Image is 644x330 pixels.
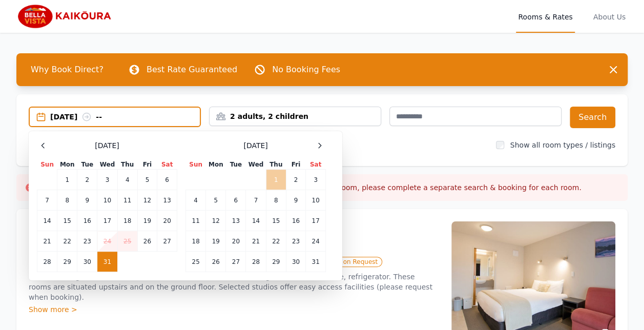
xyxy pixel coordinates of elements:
th: Tue [77,160,97,170]
th: Mon [206,160,226,170]
td: 10 [306,190,326,211]
th: Sat [306,160,326,170]
th: Sun [37,160,57,170]
label: Show all room types / listings [510,141,615,149]
td: 24 [97,231,117,252]
td: 4 [186,190,206,211]
td: 9 [77,190,97,211]
span: Why Book Direct? [23,59,112,80]
td: 19 [137,211,157,231]
td: 1 [266,170,286,190]
td: 8 [266,190,286,211]
td: 14 [37,211,57,231]
td: 17 [97,211,117,231]
td: 17 [306,211,326,231]
img: Bella Vista Kaikoura [16,4,115,29]
span: [DATE] [243,140,267,151]
th: Mon [57,160,77,170]
td: 1 [57,170,77,190]
td: 13 [226,211,246,231]
td: 27 [157,231,177,252]
td: 22 [266,231,286,252]
td: 9 [286,190,305,211]
td: 7 [37,190,57,211]
div: 2 adults, 2 children [210,111,381,121]
td: 26 [206,252,226,272]
td: 22 [57,231,77,252]
th: Fri [286,160,305,170]
td: 26 [137,231,157,252]
td: 28 [246,252,266,272]
td: 12 [206,211,226,231]
td: 2 [286,170,305,190]
th: Sat [157,160,177,170]
th: Wed [246,160,266,170]
td: 30 [77,252,97,272]
td: 27 [226,252,246,272]
td: 30 [286,252,305,272]
th: Wed [97,160,117,170]
td: 18 [186,231,206,252]
td: 7 [246,190,266,211]
td: 24 [306,231,326,252]
th: Thu [117,160,137,170]
td: 31 [97,252,117,272]
th: Fri [137,160,157,170]
td: 3 [306,170,326,190]
td: 25 [117,231,137,252]
td: 19 [206,231,226,252]
p: Queen or King bed, shower ensuite, kitchenette, tea/coffee making, toaster, microwave, refrigerat... [29,272,439,302]
td: 12 [137,190,157,211]
td: 29 [266,252,286,272]
div: [DATE] -- [50,112,200,122]
td: 15 [266,211,286,231]
td: 4 [117,170,137,190]
td: 3 [97,170,117,190]
td: 31 [306,252,326,272]
td: 16 [77,211,97,231]
td: 20 [226,231,246,252]
th: Thu [266,160,286,170]
td: 21 [37,231,57,252]
td: 23 [77,231,97,252]
td: 13 [157,190,177,211]
th: Sun [186,160,206,170]
th: Tue [226,160,246,170]
td: 6 [157,170,177,190]
p: No Booking Fees [272,64,340,76]
td: 18 [117,211,137,231]
td: 8 [57,190,77,211]
button: Search [570,107,615,128]
span: [DATE] [95,140,119,151]
td: 5 [206,190,226,211]
td: 5 [137,170,157,190]
td: 25 [186,252,206,272]
td: 11 [117,190,137,211]
td: 10 [97,190,117,211]
td: 28 [37,252,57,272]
td: 23 [286,231,305,252]
p: Best Rate Guaranteed [147,64,237,76]
td: 6 [226,190,246,211]
td: 15 [57,211,77,231]
td: 29 [57,252,77,272]
td: 20 [157,211,177,231]
td: 11 [186,211,206,231]
div: Show more > [29,304,439,315]
td: 2 [77,170,97,190]
td: 16 [286,211,305,231]
td: 14 [246,211,266,231]
td: 21 [246,231,266,252]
